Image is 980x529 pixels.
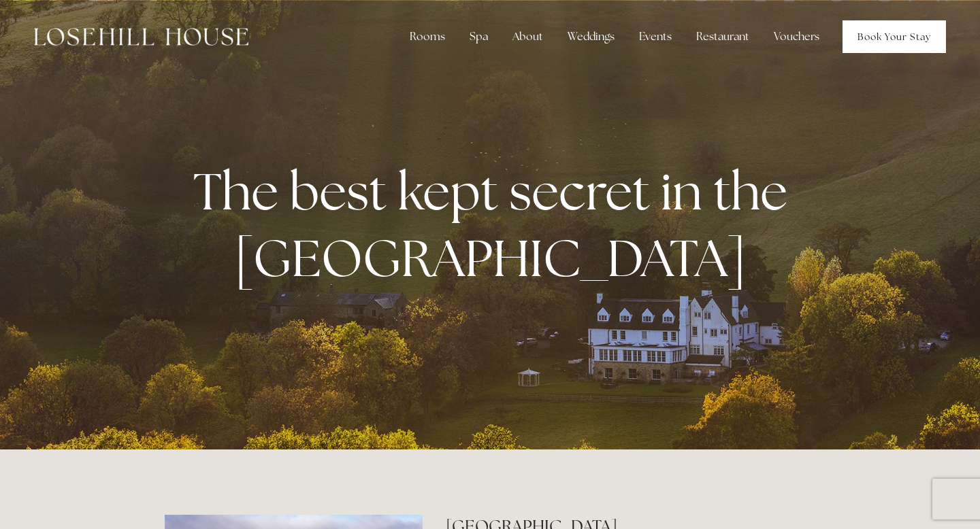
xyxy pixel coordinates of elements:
div: About [502,23,554,50]
img: Losehill House [34,28,248,46]
div: Rooms [399,23,456,50]
div: Restaurant [685,23,760,50]
div: Weddings [557,23,625,50]
a: Vouchers [763,23,830,50]
div: Events [628,23,683,50]
div: Spa [459,23,499,50]
strong: The best kept secret in the [GEOGRAPHIC_DATA] [193,158,798,291]
a: Book Your Stay [843,20,946,53]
